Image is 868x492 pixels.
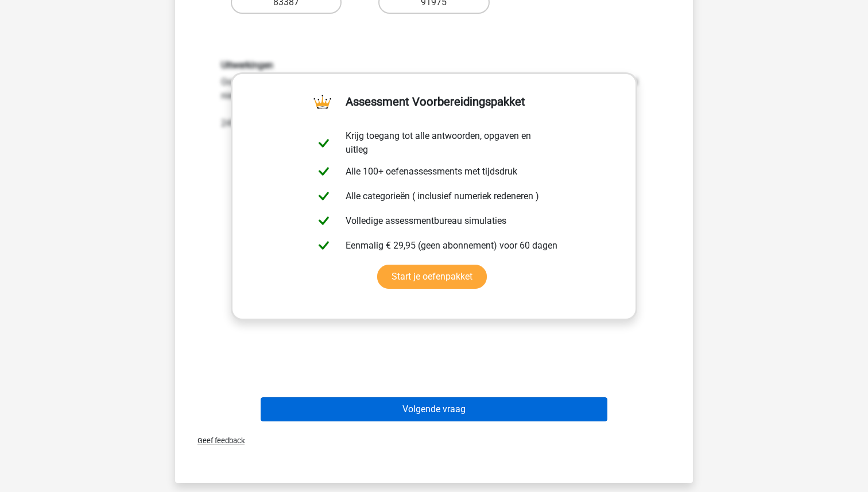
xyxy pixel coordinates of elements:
[377,265,487,289] a: Start je oefenpakket
[212,60,656,130] div: Oorspronkelijk waren er 31 medewerkers, hiervan worden er 2 ontslagen (de overplaatsing is in dit...
[221,60,647,71] h6: Uitwerkingen
[188,436,245,445] span: Geef feedback
[261,397,608,421] button: Volgende vraag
